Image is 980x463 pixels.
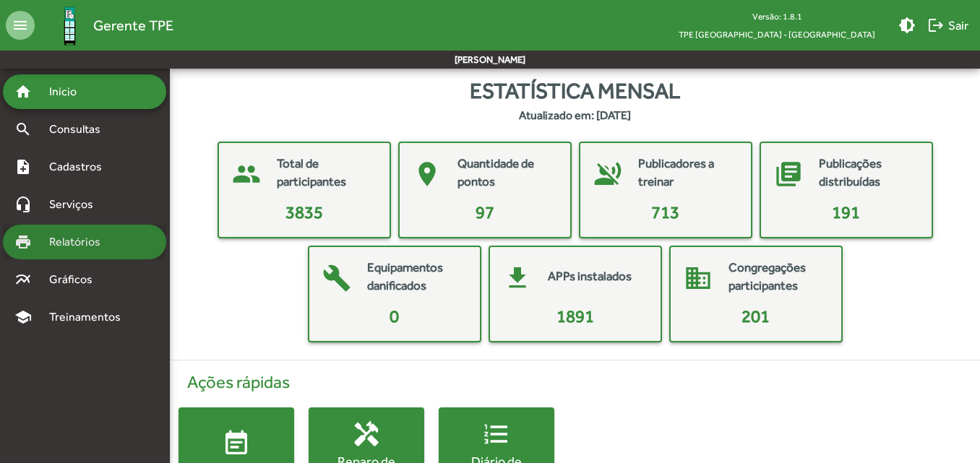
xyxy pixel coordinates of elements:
[457,155,556,191] mat-card-title: Quantidade de pontos
[6,11,35,40] mat-icon: menu
[14,196,32,213] mat-icon: headset_mic
[14,271,32,288] mat-icon: multiline_chart
[40,271,112,288] span: Gráficos
[927,12,968,38] span: Sair
[285,202,323,222] span: 3835
[14,233,32,251] mat-icon: print
[927,17,945,34] mat-icon: logout
[315,256,358,300] mat-icon: build
[179,372,971,393] h4: Ações rápidas
[14,121,32,138] mat-icon: search
[46,2,93,49] img: Logo
[390,306,399,326] span: 0
[556,306,594,326] span: 1891
[519,107,631,124] strong: Atualizado em: [DATE]
[367,259,465,295] mat-card-title: Equipamentos danificados
[93,14,173,37] span: Gerente TPE
[405,152,449,196] mat-icon: place
[676,256,720,300] mat-icon: domain
[586,152,629,196] mat-icon: voice_over_off
[40,158,121,176] span: Cadastros
[742,306,770,326] span: 201
[470,74,680,107] span: Estatística mensal
[40,196,113,213] span: Serviços
[14,308,32,326] mat-icon: school
[898,17,916,34] mat-icon: brightness_medium
[832,202,860,222] span: 191
[40,233,119,251] span: Relatórios
[476,202,494,222] span: 97
[819,155,917,191] mat-card-title: Publicações distribuídas
[35,2,173,49] a: Gerente TPE
[225,152,268,196] mat-icon: people
[638,155,736,191] mat-card-title: Publicadores a treinar
[482,420,511,449] mat-icon: format_list_numbered
[14,83,32,100] mat-icon: home
[40,83,98,100] span: Início
[728,259,827,295] mat-card-title: Congregações participantes
[496,256,539,300] mat-icon: get_app
[40,308,138,326] span: Treinamentos
[40,121,119,138] span: Consultas
[767,152,810,196] mat-icon: library_books
[667,7,887,25] div: Versão: 1.8.1
[222,429,251,458] mat-icon: event_note
[921,12,974,38] button: Sair
[14,158,32,176] mat-icon: note_add
[277,155,375,191] mat-card-title: Total de participantes
[548,267,632,286] mat-card-title: APPs instalados
[352,420,381,449] mat-icon: handyman
[651,202,679,222] span: 713
[667,25,887,43] span: TPE [GEOGRAPHIC_DATA] - [GEOGRAPHIC_DATA]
